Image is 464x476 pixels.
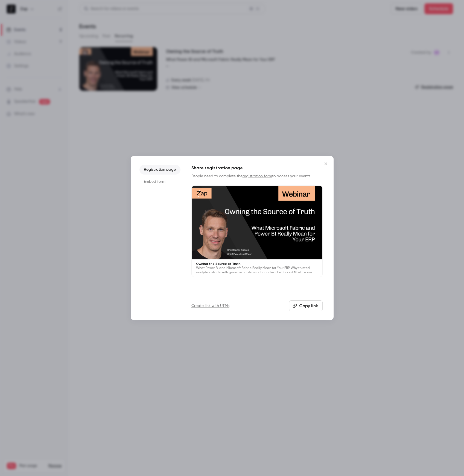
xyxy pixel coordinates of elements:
p: Owning the Source of Truth [196,262,318,266]
p: People need to complete the to access your events [191,173,323,179]
li: Embed form [139,177,180,187]
h1: Share registration page [191,165,323,171]
li: Registration page [139,165,180,175]
button: Close [320,158,331,169]
a: registration form [243,174,272,178]
a: Create link with UTMs [191,303,229,309]
p: What Power BI and Microsoft Fabric Really Mean for Your ERP Why trusted analytics starts with gov... [196,266,318,275]
button: Copy link [289,300,323,311]
a: Owning the Source of TruthWhat Power BI and Microsoft Fabric Really Mean for Your ERP Why trusted... [191,185,323,277]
